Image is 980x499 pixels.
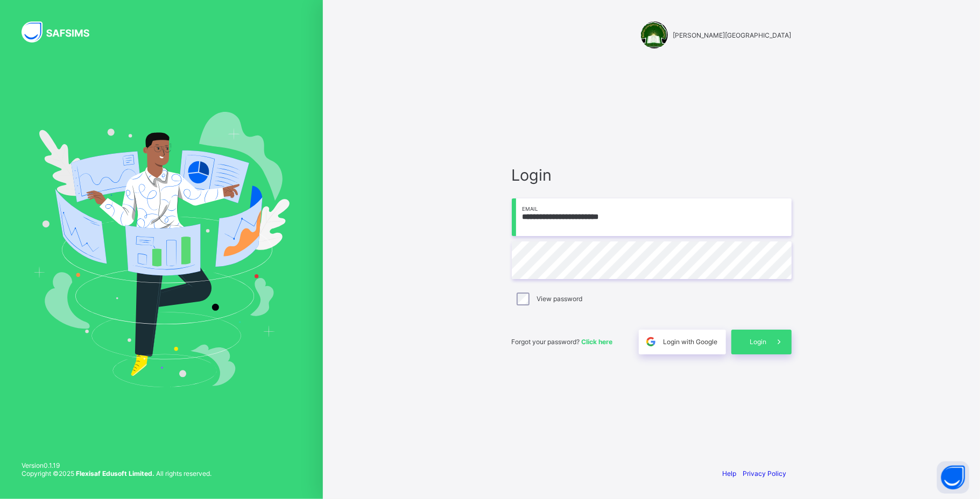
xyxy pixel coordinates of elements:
[537,295,583,303] label: View password
[582,338,613,346] a: Click here
[743,469,787,477] a: Privacy Policy
[512,166,792,184] span: Login
[76,469,154,477] strong: Flexisaf Edusoft Limited.
[664,338,718,346] span: Login with Google
[645,336,657,348] img: google.396cfc9801f0270233282035f929180a.svg
[22,22,102,42] img: SAFSIMS Logo
[673,31,792,39] span: [PERSON_NAME][GEOGRAPHIC_DATA]
[512,338,613,346] span: Forgot your password?
[750,338,767,346] span: Login
[33,112,290,387] img: Hero Image
[723,469,737,477] a: Help
[937,461,969,494] button: Open asap
[22,469,211,477] span: Copyright © 2025 All rights reserved.
[22,461,211,469] span: Version 0.1.19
